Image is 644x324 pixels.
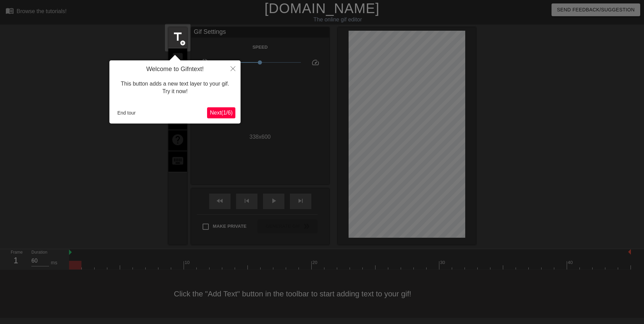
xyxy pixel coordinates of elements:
span: Next ( 1 / 6 ) [210,110,233,116]
h4: Welcome to Gifntext! [115,66,235,73]
div: This button adds a new text layer to your gif. Try it now! [115,73,235,102]
button: Next [207,107,235,118]
button: Close [225,60,241,76]
button: End tour [115,108,138,118]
